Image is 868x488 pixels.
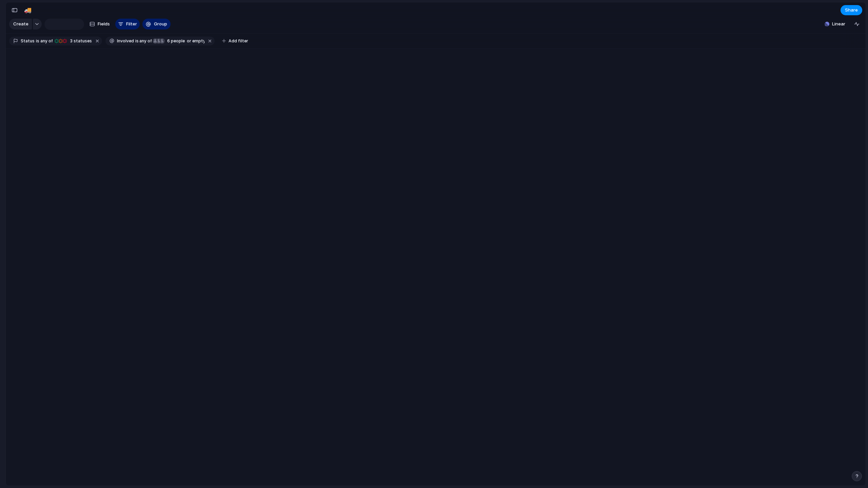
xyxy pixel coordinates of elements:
span: Add filter [229,38,248,44]
button: Share [841,5,862,15]
span: Create [13,21,28,27]
button: Group [142,19,171,29]
div: 🚚 [24,5,32,15]
span: Fields [98,21,110,27]
span: or empty [186,38,204,44]
button: Create [9,19,32,29]
span: Status [21,38,35,44]
button: Filter [115,19,140,29]
button: 3 statuses [53,37,93,45]
span: 6 [165,38,171,43]
button: Add filter [218,36,252,46]
span: is [135,38,139,44]
span: statuses [68,38,92,44]
span: Share [845,7,858,14]
span: any of [39,38,53,44]
span: 3 [68,38,74,43]
button: Fields [87,19,113,29]
span: Involved [117,38,134,44]
button: Linear [822,19,848,29]
button: 6 peopleor empty [152,37,206,45]
span: Filter [126,21,137,27]
button: isany of [35,37,54,45]
button: isany of [134,37,153,45]
span: people [165,38,185,44]
span: any of [139,38,152,44]
span: is [36,38,39,44]
button: 🚚 [22,5,33,16]
span: Group [154,21,167,27]
span: Linear [832,21,845,27]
